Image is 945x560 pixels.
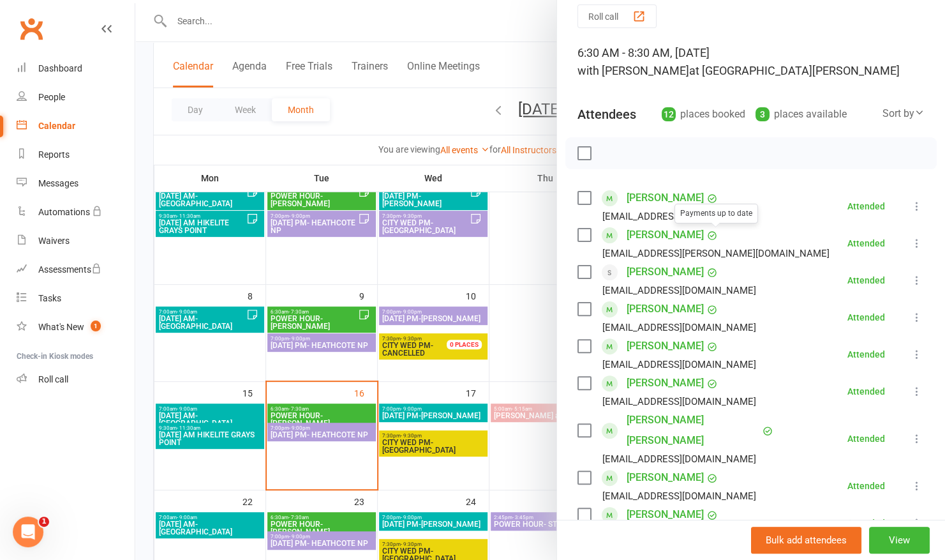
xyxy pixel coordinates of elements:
[38,92,65,102] div: People
[38,63,82,73] div: Dashboard
[847,313,885,322] div: Attended
[38,374,68,384] div: Roll call
[17,227,135,255] a: Waivers
[602,245,830,262] div: [EMAIL_ADDRESS][PERSON_NAME][DOMAIN_NAME]
[38,322,84,332] div: What's New
[627,262,704,282] a: [PERSON_NAME]
[627,225,704,245] a: [PERSON_NAME]
[627,188,704,208] a: [PERSON_NAME]
[15,13,47,45] a: Clubworx
[17,313,135,342] a: What's New1
[847,239,885,248] div: Attended
[38,178,78,188] div: Messages
[689,64,900,77] span: at [GEOGRAPHIC_DATA][PERSON_NAME]
[13,517,43,547] iframe: Intercom live chat
[847,434,885,443] div: Attended
[17,198,135,227] a: Automations
[882,105,925,122] div: Sort by
[577,4,657,28] button: Roll call
[847,387,885,396] div: Attended
[602,356,756,373] div: [EMAIL_ADDRESS][DOMAIN_NAME]
[627,504,704,525] a: [PERSON_NAME]
[17,255,135,284] a: Assessments
[577,64,689,77] span: with [PERSON_NAME]
[602,208,756,225] div: [EMAIL_ADDRESS][DOMAIN_NAME]
[17,140,135,169] a: Reports
[602,451,756,467] div: [EMAIL_ADDRESS][DOMAIN_NAME]
[755,105,847,123] div: places available
[91,321,101,331] span: 1
[17,54,135,83] a: Dashboard
[627,467,704,488] a: [PERSON_NAME]
[602,488,756,504] div: [EMAIL_ADDRESS][DOMAIN_NAME]
[847,202,885,211] div: Attended
[38,121,75,131] div: Calendar
[17,169,135,198] a: Messages
[602,319,756,336] div: [EMAIL_ADDRESS][DOMAIN_NAME]
[755,107,770,121] div: 3
[674,204,758,223] div: Payments up to date
[38,293,61,303] div: Tasks
[39,517,49,527] span: 1
[577,105,636,123] div: Attendees
[38,236,70,246] div: Waivers
[602,393,756,410] div: [EMAIL_ADDRESS][DOMAIN_NAME]
[627,299,704,319] a: [PERSON_NAME]
[38,149,70,160] div: Reports
[627,336,704,356] a: [PERSON_NAME]
[869,527,930,554] button: View
[38,207,90,217] div: Automations
[662,105,745,123] div: places booked
[847,518,885,527] div: Attended
[847,350,885,359] div: Attended
[847,276,885,285] div: Attended
[17,365,135,394] a: Roll call
[577,44,925,80] div: 6:30 AM - 8:30 AM, [DATE]
[17,112,135,140] a: Calendar
[38,264,101,275] div: Assessments
[751,527,861,554] button: Bulk add attendees
[627,373,704,393] a: [PERSON_NAME]
[602,282,756,299] div: [EMAIL_ADDRESS][DOMAIN_NAME]
[627,410,759,451] a: [PERSON_NAME] [PERSON_NAME]
[17,83,135,112] a: People
[17,284,135,313] a: Tasks
[847,481,885,490] div: Attended
[662,107,676,121] div: 12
